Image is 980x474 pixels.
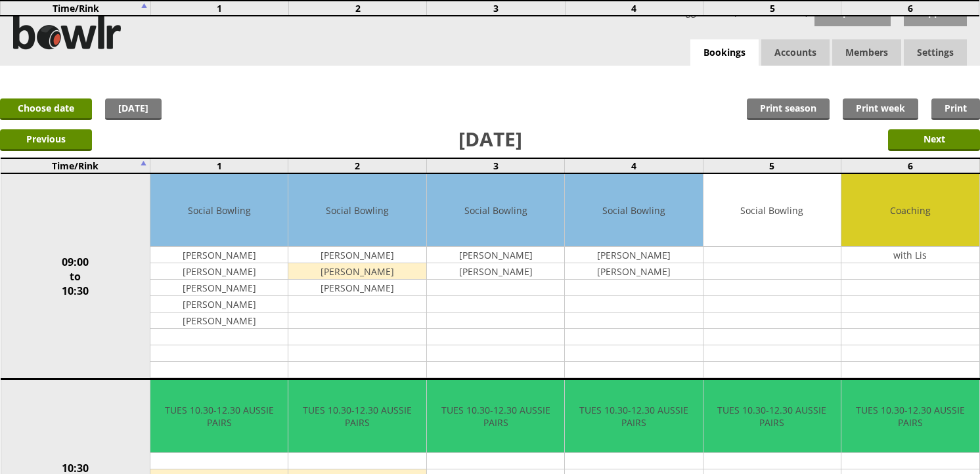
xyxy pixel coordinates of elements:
[150,247,288,263] td: [PERSON_NAME]
[427,263,564,280] td: [PERSON_NAME]
[1,1,150,16] td: Time/Rink
[931,98,980,120] a: Print
[1,173,150,379] td: 09:00 to 10:30
[150,158,288,173] td: 1
[288,158,426,173] td: 2
[289,1,427,16] td: 2
[832,39,901,66] span: Members
[427,174,564,247] td: Social Bowling
[565,158,703,173] td: 4
[565,263,702,280] td: [PERSON_NAME]
[703,1,841,16] td: 5
[904,39,967,66] span: Settings
[150,312,288,329] td: [PERSON_NAME]
[150,380,288,453] td: TUES 10.30-12.30 AUSSIE PAIRS
[105,98,162,120] a: [DATE]
[690,39,759,66] a: Bookings
[150,1,288,16] td: 1
[288,280,426,296] td: [PERSON_NAME]
[703,174,841,247] td: Social Bowling
[843,98,918,120] a: Print week
[841,247,979,263] td: with Lis
[150,263,288,280] td: [PERSON_NAME]
[565,174,702,247] td: Social Bowling
[841,158,979,173] td: 6
[888,129,980,151] input: Next
[1,158,150,173] td: Time/Rink
[426,158,564,173] td: 3
[747,98,830,120] a: Print season
[841,174,979,247] td: Coaching
[565,1,703,16] td: 4
[427,1,565,16] td: 3
[761,39,830,66] span: Accounts
[565,380,702,453] td: TUES 10.30-12.30 AUSSIE PAIRS
[150,280,288,296] td: [PERSON_NAME]
[288,380,426,453] td: TUES 10.30-12.30 AUSSIE PAIRS
[288,174,426,247] td: Social Bowling
[427,380,564,453] td: TUES 10.30-12.30 AUSSIE PAIRS
[150,296,288,312] td: [PERSON_NAME]
[288,263,426,280] td: [PERSON_NAME]
[703,158,841,173] td: 5
[841,380,979,453] td: TUES 10.30-12.30 AUSSIE PAIRS
[841,1,979,16] td: 6
[703,380,841,453] td: TUES 10.30-12.30 AUSSIE PAIRS
[150,174,288,247] td: Social Bowling
[565,247,702,263] td: [PERSON_NAME]
[427,247,564,263] td: [PERSON_NAME]
[288,247,426,263] td: [PERSON_NAME]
